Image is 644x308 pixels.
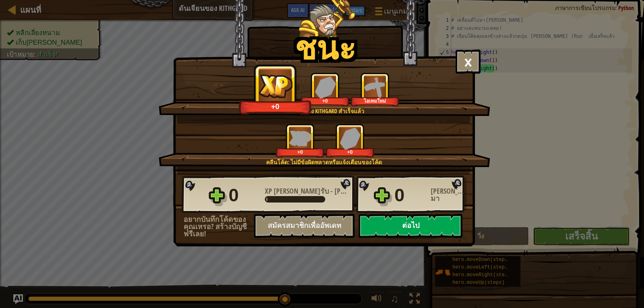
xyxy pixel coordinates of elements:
div: +0 [241,102,310,111]
img: XP ที่ได้รับ [289,130,312,146]
div: 0 [229,182,260,208]
img: ไอเทมใหม่ [364,76,386,98]
div: คลีนโค้ด: ไม่มีข้อผิดพลาดหรือแจ้งเตือนของโค้ด [197,158,451,166]
div: +0 [327,149,373,155]
div: - [265,188,349,195]
div: +0 [277,149,323,155]
img: อัญมณีที่ได้มา [340,127,361,149]
button: ต่อไป [359,214,462,238]
span: XP [PERSON_NAME]รับ [265,186,330,196]
div: ดันเจียนของ Kithgard สำเร็จแล้ว [197,107,451,115]
div: +0 [302,98,348,104]
button: × [456,50,481,74]
div: 0 [394,182,426,208]
div: อยากบันทึกโค้ดของคุณเหรอ? สร้างบัญชีฟรีเลย! [184,216,254,238]
button: สมัครสมาชิกเพื่ออัพเดท [254,214,355,238]
div: [PERSON_NAME]ได้มา [431,188,467,202]
div: ไอเทมใหม่ [352,98,398,104]
h1: ชนะ [295,30,356,65]
img: อัญมณีที่ได้มา [315,76,336,98]
img: XP ที่ได้รับ [256,72,295,99]
span: [PERSON_NAME] [333,186,383,196]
